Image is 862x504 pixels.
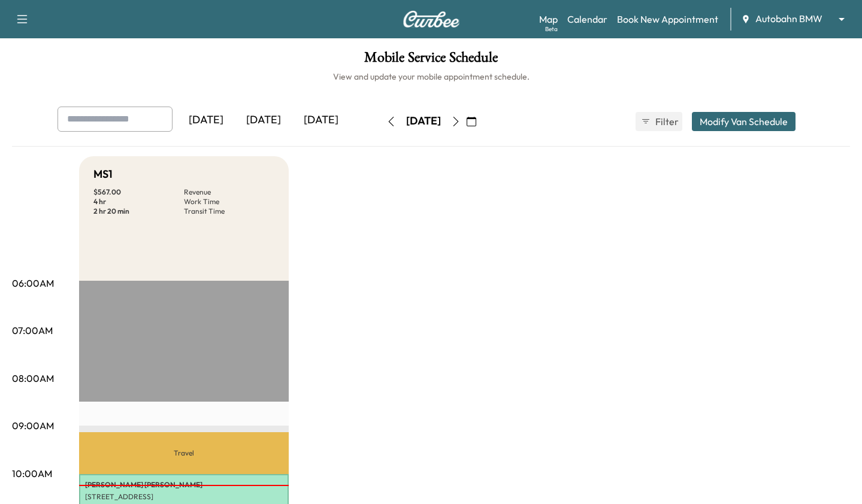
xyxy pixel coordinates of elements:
[292,107,350,134] div: [DATE]
[184,187,274,197] p: Revenue
[184,197,274,207] p: Work Time
[184,207,274,216] p: Transit Time
[12,323,53,338] p: 07:00AM
[755,12,822,26] span: Autobahn BMW
[12,71,850,83] h6: View and update your mobile appointment schedule.
[12,466,52,481] p: 10:00AM
[177,107,235,134] div: [DATE]
[12,50,850,71] h1: Mobile Service Schedule
[79,432,289,474] p: Travel
[93,166,113,183] h5: MS1
[93,207,184,216] p: 2 hr 20 min
[12,371,54,385] p: 08:00AM
[85,480,283,490] p: [PERSON_NAME] [PERSON_NAME]
[85,492,283,502] p: [STREET_ADDRESS]
[12,418,54,433] p: 09:00AM
[12,276,54,290] p: 06:00AM
[235,107,292,134] div: [DATE]
[93,187,184,197] p: $ 567.00
[692,112,796,131] button: Modify Van Schedule
[636,112,682,131] button: Filter
[567,12,607,26] a: Calendar
[406,114,441,129] div: [DATE]
[93,197,184,207] p: 4 hr
[617,12,718,26] a: Book New Appointment
[539,12,558,26] a: MapBeta
[403,11,460,28] img: Curbee Logo
[545,25,558,34] div: Beta
[655,114,677,129] span: Filter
